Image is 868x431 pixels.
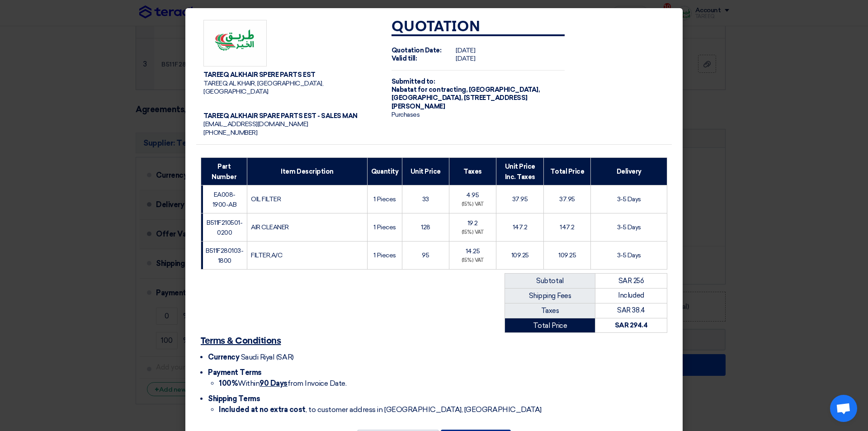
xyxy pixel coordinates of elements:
[392,20,481,34] font: Quotation
[238,379,259,388] font: Within
[466,191,479,199] font: 4.95
[306,405,542,414] font: , to customer address in [GEOGRAPHIC_DATA], [GEOGRAPHIC_DATA]
[466,247,480,255] font: 14.25
[251,251,282,259] font: FILTER,A/C
[617,223,641,231] font: 3-5 Days
[615,321,648,329] font: SAR 294.4
[241,353,294,361] font: Saudi Riyal (SAR)
[373,251,396,259] font: 1 Pieces
[206,246,243,264] font: B511F280103-1800
[203,129,257,137] font: [PHONE_NUMBER]
[203,80,323,95] font: TAREEQ AL KHAIR, [GEOGRAPHIC_DATA], [GEOGRAPHIC_DATA]
[392,86,540,102] font: [GEOGRAPHIC_DATA], [GEOGRAPHIC_DATA], [STREET_ADDRESS]
[251,195,281,203] font: OIL FILTER
[559,195,575,203] font: 37.95
[533,322,567,330] font: Total Price
[203,112,358,120] font: TAREEQ ALKHAIR SPARE PARTS EST - SALES MAN
[251,223,289,231] font: AIR CLEANER
[456,55,475,62] font: [DATE]
[560,223,575,231] font: 147.2
[617,168,642,175] font: Delivery
[392,111,420,118] font: Purchases
[288,379,346,388] font: from Invoice Date.
[203,20,267,67] img: Company Logo
[467,219,478,227] font: 19.2
[618,277,644,285] font: SAR 256
[422,251,429,259] font: 95
[505,163,535,180] font: Unit Price Inc. Taxes
[212,191,237,208] font: EA008-1900-AB
[558,251,576,259] font: 109.25
[208,394,260,403] font: Shipping Terms
[208,353,239,361] font: Currency
[541,307,559,315] font: Taxes
[392,78,435,85] font: Submitted to:
[617,251,641,259] font: 3-5 Days
[618,291,644,299] font: Included
[281,168,333,175] font: Item Description
[463,168,482,175] font: Taxes
[392,103,445,110] font: [PERSON_NAME]
[421,223,430,231] font: 128
[529,292,571,300] font: Shipping Fees
[422,195,429,203] font: 33
[219,379,238,388] font: 100%
[259,379,288,388] font: 90 Days
[201,336,281,346] font: Terms & Conditions
[392,47,442,54] font: Quotation Date:
[617,306,645,314] font: SAR 38.4
[462,229,484,235] font: (15%) VAT
[550,168,585,175] font: Total Price
[513,223,528,231] font: 147.2
[203,71,316,79] font: TAREEQ ALKHAIR SPERE PARTS EST
[373,223,396,231] font: 1 Pieces
[511,251,529,259] font: 109.25
[392,86,467,94] font: Nabatat for contracting,
[207,219,242,237] font: B511F210501-0200
[208,368,262,377] font: Payment Terms
[536,277,563,285] font: Subtotal
[212,163,236,180] font: Part Number
[456,47,475,54] font: [DATE]
[462,257,484,263] font: (15%) VAT
[392,55,417,62] font: Valid till:
[512,195,528,203] font: 37.95
[462,201,484,207] font: (15%) VAT
[617,195,641,203] font: 3-5 Days
[203,120,308,128] font: [EMAIL_ADDRESS][DOMAIN_NAME]
[371,168,398,175] font: Quantity
[373,195,396,203] font: 1 Pieces
[219,405,306,414] font: Included at no extra cost
[830,395,857,422] div: Open chat
[410,168,441,175] font: Unit Price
